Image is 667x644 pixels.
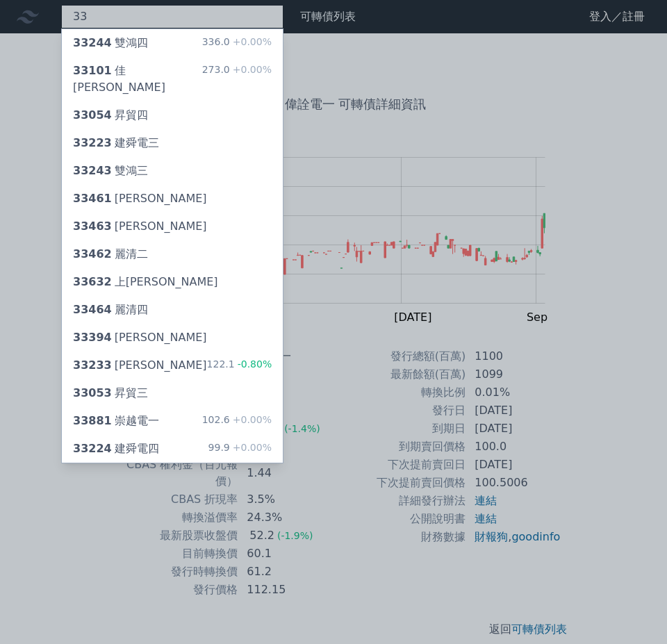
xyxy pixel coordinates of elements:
[62,157,283,185] a: 33243雙鴻三
[62,435,283,463] a: 33224建舜電四 99.9+0.00%
[73,35,148,51] div: 雙鴻四
[73,442,112,455] span: 33224
[62,101,283,129] a: 33054昇貿四
[73,275,112,288] span: 33632
[62,379,283,407] a: 33053昇貿三
[73,135,159,151] div: 建舜電三
[73,64,112,77] span: 33101
[230,414,272,425] span: +0.00%
[202,413,272,429] div: 102.6
[202,35,272,51] div: 336.0
[73,218,207,235] div: [PERSON_NAME]
[73,36,112,49] span: 33244
[62,352,283,379] a: 33233[PERSON_NAME] 122.1-0.80%
[73,414,112,427] span: 33881
[73,357,207,374] div: [PERSON_NAME]
[73,385,148,402] div: 昇貿三
[73,331,112,344] span: 33394
[208,440,272,457] div: 99.9
[73,107,148,124] div: 昇貿四
[73,220,112,233] span: 33463
[62,185,283,213] a: 33461[PERSON_NAME]
[230,64,272,75] span: +0.00%
[73,108,112,122] span: 33054
[62,407,283,435] a: 33881崇越電一 102.6+0.00%
[73,303,112,316] span: 33464
[207,357,272,374] div: 122.1
[73,247,112,261] span: 33462
[62,129,283,157] a: 33223建舜電三
[62,324,283,352] a: 33394[PERSON_NAME]
[73,164,112,177] span: 33243
[73,386,112,399] span: 33053
[73,329,207,346] div: [PERSON_NAME]
[230,442,272,453] span: +0.00%
[62,296,283,324] a: 33464麗清四
[73,63,202,96] div: 佳[PERSON_NAME]
[62,29,283,57] a: 33244雙鴻四 336.0+0.00%
[73,136,112,149] span: 33223
[73,246,148,263] div: 麗清二
[62,213,283,240] a: 33463[PERSON_NAME]
[202,63,272,96] div: 273.0
[73,413,159,429] div: 崇越電一
[73,163,148,179] div: 雙鴻三
[73,190,207,207] div: [PERSON_NAME]
[62,57,283,101] a: 33101佳[PERSON_NAME] 273.0+0.00%
[73,192,112,205] span: 33461
[62,240,283,268] a: 33462麗清二
[73,302,148,318] div: 麗清四
[73,274,218,290] div: 上[PERSON_NAME]
[73,440,159,457] div: 建舜電四
[230,36,272,47] span: +0.00%
[235,358,272,370] span: -0.80%
[62,268,283,296] a: 33632上[PERSON_NAME]
[73,358,112,372] span: 33233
